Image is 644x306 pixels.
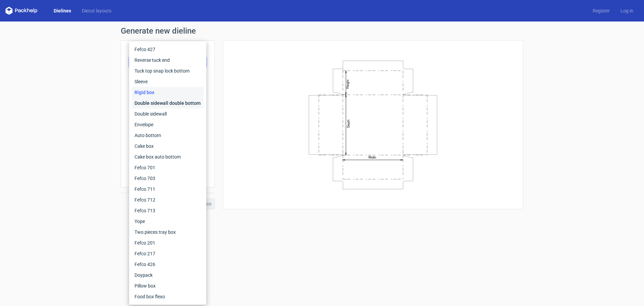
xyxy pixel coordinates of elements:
[132,216,204,227] div: Yope
[121,27,523,35] h1: Generate new dieline
[587,7,615,14] a: Register
[132,130,204,141] div: Auto bottom
[132,55,204,65] div: Reverse tuck end
[132,259,204,270] div: Fefco 426
[346,79,350,88] text: Height
[132,205,204,216] div: Fefco 713
[132,237,204,248] div: Fefco 201
[132,141,204,151] div: Cake box
[76,7,117,14] a: Diecut layouts
[132,65,204,76] div: Tuck top snap lock bottom
[132,280,204,291] div: Pillow box
[132,248,204,259] div: Fefco 217
[346,119,350,127] text: Depth
[615,7,639,14] a: Log in
[132,151,204,162] div: Cake box auto bottom
[132,162,204,173] div: Fefco 701
[132,98,204,108] div: Double sidewall double bottom
[132,87,204,98] div: Rigid box
[132,108,204,119] div: Double sidewall
[132,173,204,184] div: Fefco 703
[132,291,204,302] div: Food box flexo
[132,76,204,87] div: Sleeve
[132,119,204,130] div: Envelope
[132,184,204,194] div: Fefco 711
[132,270,204,280] div: Doypack
[132,44,204,55] div: Fefco 427
[132,227,204,237] div: Two pieces tray box
[368,156,376,159] text: Width
[132,194,204,205] div: Fefco 712
[48,7,76,14] a: Dielines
